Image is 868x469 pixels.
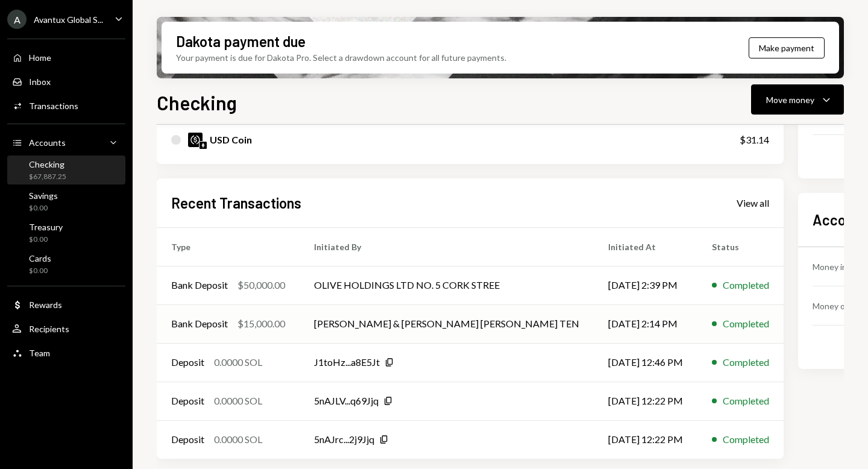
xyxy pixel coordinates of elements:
div: Deposit [171,432,204,447]
div: $0.00 [29,203,58,213]
a: Rewards [7,294,125,315]
div: J1toHz...a8E5Jt [314,355,380,370]
div: 5nAJLV...q69Jjq [314,394,379,408]
div: Completed [723,355,769,370]
td: [DATE] 12:22 PM [594,420,697,459]
a: Recipients [7,318,125,339]
div: View all [737,197,769,209]
td: [DATE] 2:39 PM [594,266,697,304]
div: $15,000.00 [237,316,285,331]
div: 0.0000 SOL [214,432,262,447]
a: Cards$0.00 [7,250,125,279]
div: Avantux Global S... [34,14,103,25]
div: Dakota payment due [176,31,306,51]
th: Initiated By [300,227,594,266]
div: Transactions [29,101,78,111]
div: Completed [723,278,769,292]
a: Inbox [7,71,125,92]
td: OLIVE HOLDINGS LTD NO. 5 CORK STREE [300,266,594,304]
a: Treasury$0.00 [7,218,125,247]
a: Team [7,342,125,364]
div: Team [29,348,50,358]
div: Recipients [29,324,69,334]
div: Bank Deposit [171,316,228,331]
div: Accounts [29,137,66,148]
div: Completed [723,316,769,331]
td: [DATE] 12:22 PM [594,382,697,420]
div: 0.0000 SOL [214,355,262,370]
div: $50,000.00 [237,278,285,292]
h2: Recent Transactions [171,193,301,213]
div: Your payment is due for Dakota Pro. Select a drawdown account for all future payments. [176,51,506,64]
a: View all [737,196,769,209]
div: Completed [723,432,769,447]
div: Checking [29,159,66,169]
div: 5nAJrc...2j9Jjq [314,432,374,447]
div: $0.00 [29,234,63,245]
div: A [7,10,27,29]
div: $31.14 [740,133,769,147]
div: Completed [723,394,769,408]
h1: Checking [157,90,237,115]
a: Home [7,46,125,68]
td: [PERSON_NAME] & [PERSON_NAME] [PERSON_NAME] TEN [300,304,594,343]
img: USDC [188,133,203,147]
th: Type [157,227,300,266]
button: Make payment [749,37,825,58]
button: Move money [751,84,844,115]
div: Treasury [29,222,63,232]
div: Savings [29,190,58,201]
div: Inbox [29,77,51,87]
div: Move money [766,93,814,106]
a: Checking$67,887.25 [7,156,125,184]
div: $0.00 [29,266,51,276]
div: 0.0000 SOL [214,394,262,408]
th: Status [697,227,784,266]
div: $67,887.25 [29,172,66,182]
img: ethereum-mainnet [200,142,207,149]
a: Transactions [7,95,125,116]
div: Cards [29,253,51,263]
div: Deposit [171,394,204,408]
td: [DATE] 12:46 PM [594,343,697,382]
div: Bank Deposit [171,278,228,292]
div: Home [29,52,51,63]
a: Savings$0.00 [7,187,125,216]
th: Initiated At [594,227,697,266]
div: USD Coin [210,133,252,147]
td: [DATE] 2:14 PM [594,304,697,343]
div: Rewards [29,300,62,310]
div: Deposit [171,355,204,370]
a: Accounts [7,131,125,153]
